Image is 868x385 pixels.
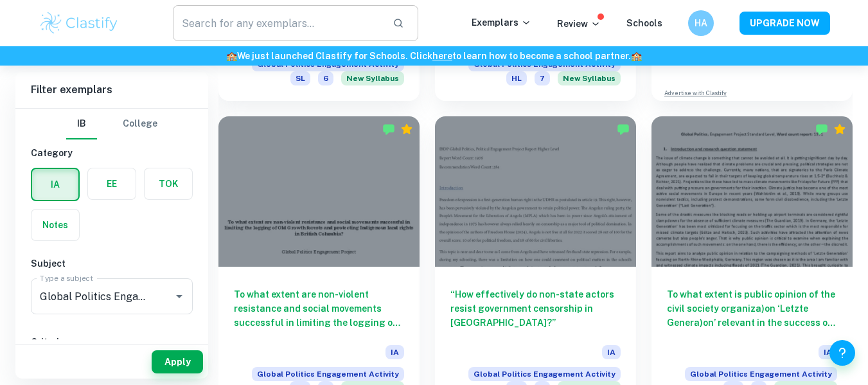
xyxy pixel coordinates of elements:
[535,71,550,85] span: 7
[318,71,333,85] span: 6
[252,367,404,381] span: Global Politics Engagement Activity
[3,49,865,63] h6: We just launched Clastify for Schools. Click to learn how to become a school partner.
[833,123,846,136] div: Premium
[31,335,193,349] h6: Criteria
[400,123,413,136] div: Premium
[557,17,601,31] p: Review
[152,350,203,373] button: Apply
[693,16,708,30] h6: HA
[226,51,237,61] span: 🏫
[341,71,404,85] div: Starting from the May 2026 session, the Global Politics Engagement Activity requirements have cha...
[631,51,642,61] span: 🏫
[170,287,188,305] button: Open
[472,15,531,30] p: Exemplars
[88,168,136,199] button: EE
[385,345,404,359] span: IA
[234,287,404,330] h6: To what extent are non-violent resistance and social movements successful in limiting the logging...
[685,367,837,381] span: Global Politics Engagement Activity
[66,109,157,139] div: Filter type choice
[32,169,78,200] button: IA
[558,71,621,85] div: Starting from the May 2026 session, the Global Politics Engagement Activity requirements have cha...
[664,89,727,98] a: Advertise with Clastify
[602,345,621,359] span: IA
[558,71,621,85] span: New Syllabus
[123,109,157,139] button: College
[450,287,621,330] h6: “How effectively do non-state actors resist government censorship in [GEOGRAPHIC_DATA]?”
[31,146,193,160] h6: Category
[468,367,621,381] span: Global Politics Engagement Activity
[31,210,79,240] button: Notes
[506,71,527,85] span: HL
[290,71,310,85] span: SL
[66,109,97,139] button: IB
[39,10,120,36] img: Clastify logo
[667,287,837,330] h6: To what extent is public opinion of the civil society organiza)on ‘Letzte Genera)on’ relevant in ...
[145,168,192,199] button: TOK
[617,123,630,136] img: Marked
[626,18,662,28] a: Schools
[815,123,828,136] img: Marked
[740,12,830,35] button: UPGRADE NOW
[819,345,837,359] span: IA
[688,10,714,36] button: HA
[40,273,93,283] label: Type a subject
[15,72,208,108] h6: Filter exemplars
[31,256,193,271] h6: Subject
[173,5,383,41] input: Search for any exemplars...
[829,340,855,366] button: Help and Feedback
[341,71,404,85] span: New Syllabus
[382,123,395,136] img: Marked
[432,51,452,61] a: here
